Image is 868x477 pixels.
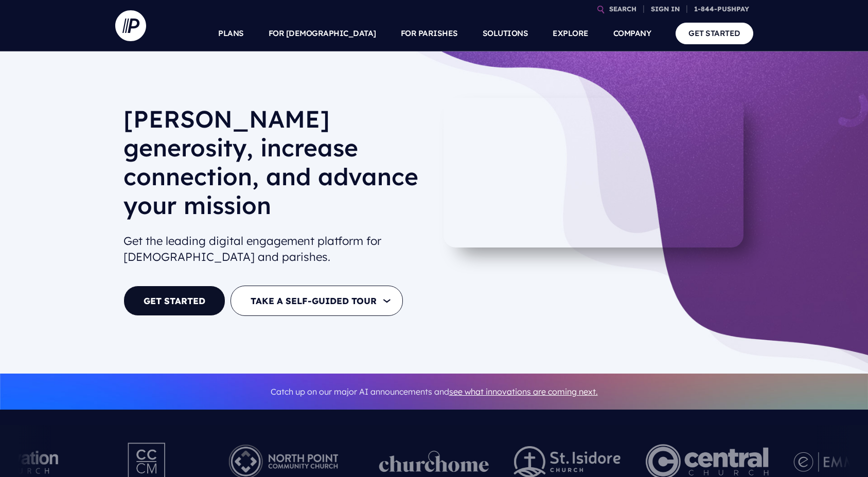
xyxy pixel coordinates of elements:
[449,386,598,397] a: see what innovations are coming next.
[123,286,225,316] a: GET STARTED
[379,451,489,472] img: pp_logos_1
[123,104,426,228] h1: [PERSON_NAME] generosity, increase connection, and advance your mission
[401,15,458,51] a: FOR PARISHES
[123,380,745,403] p: Catch up on our major AI announcements and
[231,286,403,316] button: TAKE A SELF-GUIDED TOUR
[676,23,753,44] a: GET STARTED
[269,15,376,51] a: FOR [DEMOGRAPHIC_DATA]
[123,229,426,269] h2: Get the leading digital engagement platform for [DEMOGRAPHIC_DATA] and parishes.
[483,15,528,51] a: SOLUTIONS
[553,15,589,51] a: EXPLORE
[218,15,244,51] a: PLANS
[613,15,651,51] a: COMPANY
